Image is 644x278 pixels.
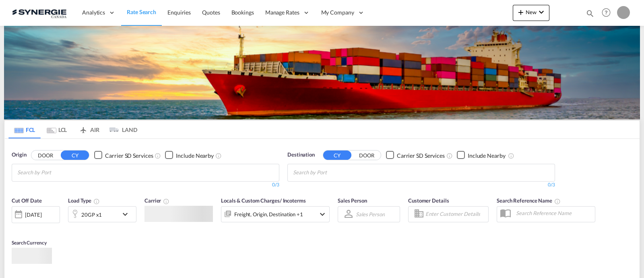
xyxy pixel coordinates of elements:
[599,6,613,19] span: Help
[280,197,306,204] span: / Incoterms
[265,8,299,17] span: Manage Rates
[8,121,41,138] md-tab-item: FCL
[12,222,18,233] md-datepicker: Select
[12,197,42,204] span: Cut Off Date
[165,151,214,159] md-checkbox: Checkbox No Ink
[425,208,486,220] input: Enter Customer Details
[16,164,97,179] md-chips-wrap: Chips container with autocompletion. Enter the text area, type text to search, and then use the u...
[68,206,136,222] div: 20GP x1icon-chevron-down
[599,6,617,20] div: Help
[8,121,137,138] md-pagination-wrapper: Use the left and right arrow keys to navigate between tabs
[81,209,102,220] div: 20GP x1
[554,198,561,204] md-icon: Your search will be saved by the below given name
[397,151,445,159] div: Carrier SD Services
[127,8,156,15] span: Rate Search
[468,151,506,159] div: Include Nearby
[516,7,526,17] md-icon: icon-plus 400-fg
[537,7,546,17] md-icon: icon-chevron-down
[12,4,66,22] img: 1f56c880d42311ef80fc7dca854c8e59.png
[176,151,214,159] div: Include Nearby
[586,9,594,18] md-icon: icon-magnify
[94,151,153,159] md-checkbox: Checkbox No Ink
[167,9,191,16] span: Enquiries
[215,152,222,159] md-icon: Unchecked: Ignores neighbouring ports when fetching rates.Checked : Includes neighbouring ports w...
[497,197,561,204] span: Search Reference Name
[120,209,134,219] md-icon: icon-chevron-down
[25,211,41,218] div: [DATE]
[68,197,100,204] span: Load Type
[353,150,381,160] button: DOOR
[105,151,153,159] div: Carrier SD Services
[82,8,105,17] span: Analytics
[293,166,369,179] input: Chips input.
[355,208,386,220] md-select: Sales Person
[61,150,89,160] button: CY
[513,5,549,21] button: icon-plus 400-fgNewicon-chevron-down
[287,182,555,188] div: 0/3
[163,198,169,204] md-icon: The selected Trucker/Carrierwill be displayed in the rate results If the rates are from another f...
[17,166,94,179] input: Chips input.
[155,152,161,159] md-icon: Unchecked: Search for CY (Container Yard) services for all selected carriers.Checked : Search for...
[12,151,26,159] span: Origin
[446,152,453,159] md-icon: Unchecked: Search for CY (Container Yard) services for all selected carriers.Checked : Search for...
[202,9,220,16] span: Quotes
[323,150,351,160] button: CY
[105,121,137,138] md-tab-item: LAND
[234,209,303,220] div: Freight Origin Destination Factory Stuffing
[386,151,445,159] md-checkbox: Checkbox No Ink
[93,198,100,204] md-icon: icon-information-outline
[457,151,506,159] md-checkbox: Checkbox No Ink
[231,9,254,16] span: Bookings
[292,164,373,179] md-chips-wrap: Chips container with autocompletion. Enter the text area, type text to search, and then use the u...
[318,209,327,219] md-icon: icon-chevron-down
[408,197,449,204] span: Customer Details
[338,197,367,204] span: Sales Person
[78,125,88,131] md-icon: icon-airplane
[221,206,330,222] div: Freight Origin Destination Factory Stuffingicon-chevron-down
[144,197,169,204] span: Carrier
[31,150,60,160] button: DOOR
[4,26,640,119] img: LCL+%26+FCL+BACKGROUND.png
[41,121,73,138] md-tab-item: LCL
[221,197,306,204] span: Locals & Custom Charges
[12,182,279,188] div: 0/3
[508,152,514,159] md-icon: Unchecked: Ignores neighbouring ports when fetching rates.Checked : Includes neighbouring ports w...
[12,239,47,245] span: Search Currency
[586,9,594,21] div: icon-magnify
[516,9,546,15] span: New
[73,121,105,138] md-tab-item: AIR
[12,206,60,223] div: [DATE]
[287,151,315,159] span: Destination
[512,207,595,219] input: Search Reference Name
[321,8,354,17] span: My Company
